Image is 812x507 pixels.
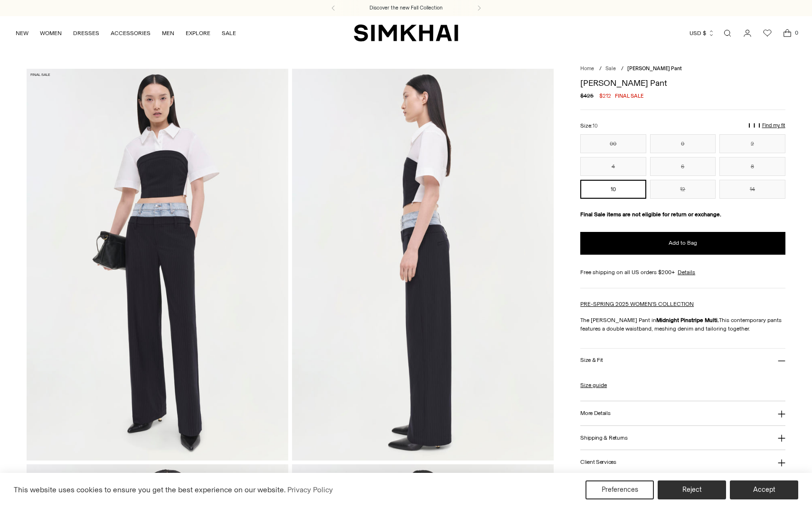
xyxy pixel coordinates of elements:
[719,157,785,176] button: 8
[16,23,28,44] a: NEW
[580,65,785,73] nav: breadcrumbs
[621,65,623,73] div: /
[40,23,62,44] a: WOMEN
[669,239,697,247] span: Add to Bag
[580,211,721,218] strong: Final Sale items are not eligible for return or exchange.
[580,316,785,333] p: The [PERSON_NAME] Pant in This contemporary pants features a double waistband, meshing denim and ...
[580,459,616,465] h3: Client Services
[580,157,646,176] button: 4
[678,268,695,277] a: Details
[580,92,594,100] s: $425
[580,268,785,277] div: Free shipping on all US orders $200+
[111,23,151,44] a: ACCESSORIES
[650,180,716,199] button: 12
[354,24,458,42] a: SIMKHAI
[580,134,646,153] button: 00
[580,301,694,307] a: PRE-SPRING 2025 WOMEN'S COLLECTION
[286,483,334,497] a: Privacy Policy (opens in a new tab)
[627,65,682,72] span: [PERSON_NAME] Pant
[580,410,610,416] h3: More Details
[580,180,646,199] button: 10
[222,23,236,44] a: SALE
[580,426,785,450] button: Shipping & Returns
[580,79,785,87] h1: [PERSON_NAME] Pant
[730,480,798,499] button: Accept
[186,23,210,44] a: EXPLORE
[162,23,174,44] a: MEN
[718,24,737,43] a: Open search modal
[580,357,603,363] h3: Size & Fit
[580,450,785,474] button: Client Services
[27,69,288,461] img: Ophelia Pant
[658,480,726,499] button: Reject
[369,4,443,12] a: Discover the new Fall Collection
[738,24,757,43] a: Go to the account page
[758,24,777,43] a: Wishlist
[73,23,99,44] a: DRESSES
[778,24,797,43] a: Open cart modal
[292,69,554,461] img: Ophelia Pant
[599,92,611,100] span: $212
[580,232,785,255] button: Add to Bag
[792,28,801,37] span: 0
[650,134,716,153] button: 0
[580,381,607,389] a: Size guide
[650,157,716,176] button: 6
[580,349,785,373] button: Size & Fit
[580,435,628,441] h3: Shipping & Returns
[593,123,598,129] span: 10
[14,485,286,494] span: This website uses cookies to ensure you get the best experience on our website.
[580,65,594,72] a: Home
[599,65,602,73] div: /
[580,121,598,130] label: Size:
[719,134,785,153] button: 2
[656,317,719,323] strong: Midnight Pinstripe Multi.
[689,23,715,44] button: USD $
[580,401,785,425] button: More Details
[605,65,616,72] a: Sale
[585,480,654,499] button: Preferences
[719,180,785,199] button: 14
